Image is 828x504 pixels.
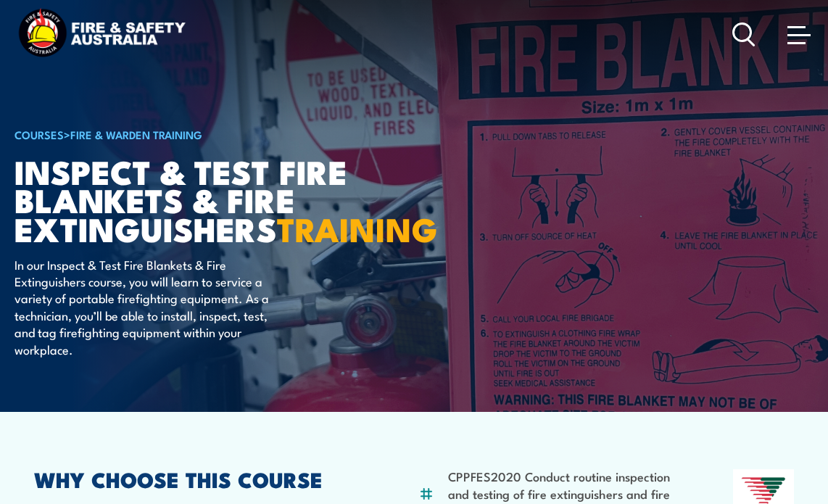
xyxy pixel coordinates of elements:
h2: WHY CHOOSE THIS COURSE [34,469,363,488]
a: COURSES [15,126,64,142]
h6: > [15,125,373,143]
a: Fire & Warden Training [70,126,202,142]
strong: TRAINING [277,203,438,253]
h1: Inspect & Test Fire Blankets & Fire Extinguishers [15,157,373,241]
p: In our Inspect & Test Fire Blankets & Fire Extinguishers course, you will learn to service a vari... [15,256,279,358]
